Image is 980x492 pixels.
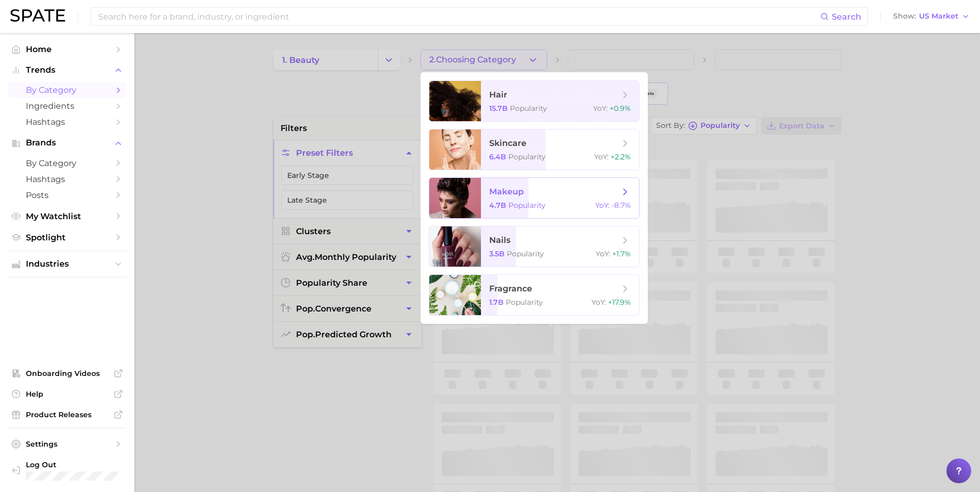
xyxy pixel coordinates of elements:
span: Help [26,389,108,399]
a: Product Releases [8,407,126,422]
span: 6.4b [489,152,506,161]
span: Popularity [508,201,546,210]
span: Popularity [507,249,544,258]
a: Settings [8,436,126,452]
span: skincare [489,138,526,148]
span: -8.7% [612,201,631,210]
a: Spotlight [8,229,126,245]
span: Popularity [510,104,547,113]
span: fragrance [489,284,532,293]
span: by Category [26,85,108,95]
span: YoY : [593,104,608,113]
span: +1.7% [612,249,631,258]
span: YoY : [595,201,610,210]
input: Search here for a brand, industry, or ingredient [97,8,820,25]
button: Brands [8,135,126,151]
button: ShowUS Market [891,10,972,23]
span: Posts [26,190,108,200]
span: +0.9% [610,104,631,113]
span: Popularity [506,298,543,307]
a: My Watchlist [8,208,126,224]
span: Show [893,13,916,19]
span: Log Out [26,460,118,469]
span: YoY : [594,152,609,161]
span: My Watchlist [26,211,108,221]
span: Trends [26,65,108,75]
span: hair [489,90,507,100]
span: Settings [26,439,108,449]
a: by Category [8,155,126,171]
a: Hashtags [8,114,126,130]
span: Product Releases [26,410,108,419]
span: nails [489,235,510,245]
span: Industries [26,259,108,269]
span: +2.2% [611,152,631,161]
a: Posts [8,187,126,203]
a: Onboarding Videos [8,366,126,381]
ul: 2.Choosing Category [421,72,648,324]
span: Hashtags [26,117,108,127]
span: YoY : [592,298,606,307]
span: Home [26,44,108,54]
span: 3.5b [489,249,505,258]
a: Hashtags [8,171,126,187]
span: Search [832,12,861,22]
span: Onboarding Videos [26,369,108,378]
button: Trends [8,62,126,78]
span: 4.7b [489,201,506,210]
a: Home [8,41,126,57]
span: Popularity [508,152,546,161]
span: makeup [489,187,524,196]
span: Ingredients [26,101,108,111]
span: Brands [26,138,108,147]
img: SPATE [10,9,65,22]
span: +17.9% [608,298,631,307]
span: 1.7b [489,298,504,307]
button: Industries [8,256,126,272]
span: 15.7b [489,104,508,113]
span: Spotlight [26,233,108,242]
span: Hashtags [26,174,108,184]
span: YoY : [596,249,610,258]
span: US Market [919,13,958,19]
a: Help [8,386,126,402]
a: Ingredients [8,98,126,114]
a: by Category [8,82,126,98]
a: Log out. Currently logged in with e-mail CSnow@ulta.com. [8,457,126,484]
span: by Category [26,158,108,168]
